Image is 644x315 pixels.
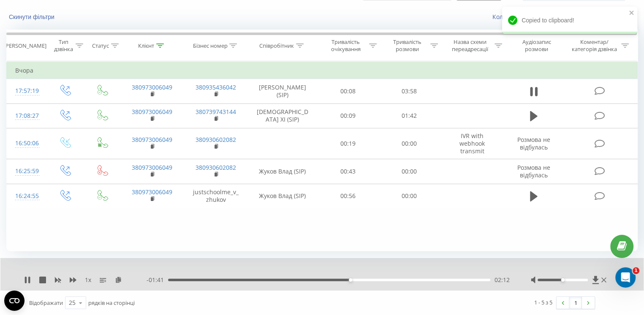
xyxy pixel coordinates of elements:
[569,297,582,309] a: 1
[85,276,91,284] span: 1 x
[440,128,504,159] td: IVR with webhook transmit
[378,184,440,208] td: 00:00
[184,184,248,208] td: justschoolme_v_zhukov
[132,163,172,171] a: 380973006049
[629,9,635,17] button: close
[517,136,550,151] span: Розмова не відбулась
[534,298,552,307] div: 1 - 5 з 5
[317,103,379,128] td: 00:09
[317,128,379,159] td: 00:19
[248,79,317,103] td: [PERSON_NAME] (SIP)
[54,38,73,53] div: Тип дзвінка
[193,42,227,49] div: Бізнес номер
[4,291,24,311] button: Open CMP widget
[502,7,637,34] div: Copied to clipboard!
[317,159,379,184] td: 00:43
[448,38,492,53] div: Назва схеми переадресації
[378,128,440,159] td: 00:00
[15,188,38,204] div: 16:24:55
[138,42,154,49] div: Клієнт
[325,38,367,53] div: Тривалість очікування
[386,38,429,53] div: Тривалість розмови
[378,103,440,128] td: 01:42
[132,108,172,116] a: 380973006049
[570,38,619,53] div: Коментар/категорія дзвінка
[132,136,172,144] a: 380973006049
[349,278,352,282] div: Accessibility label
[15,163,38,179] div: 16:25:59
[633,267,639,274] span: 1
[4,42,46,49] div: [PERSON_NAME]
[7,62,638,79] td: Вчора
[317,184,379,208] td: 00:56
[147,276,168,284] span: - 01:41
[132,188,172,196] a: 380973006049
[248,103,317,128] td: [DEMOGRAPHIC_DATA] XI (SIP)
[561,278,565,282] div: Accessibility label
[378,159,440,184] td: 00:00
[15,135,38,152] div: 16:50:06
[196,136,236,144] a: 380930602082
[492,13,638,21] a: Коли дані можуть відрізнятися вiд інших систем
[615,267,636,288] iframe: Intercom live chat
[196,83,236,91] a: 380935436042
[517,163,550,179] span: Розмова не відбулась
[15,83,38,99] div: 17:57:19
[92,42,109,49] div: Статус
[259,42,294,49] div: Співробітник
[132,83,172,91] a: 380973006049
[88,299,135,307] span: рядків на сторінці
[196,163,236,171] a: 380930602082
[6,13,59,21] button: Скинути фільтри
[248,159,317,184] td: Жуков Влад (SIP)
[248,184,317,208] td: Жуков Влад (SIP)
[69,299,76,307] div: 25
[317,79,379,103] td: 00:08
[196,108,236,116] a: 380739743144
[512,38,561,53] div: Аудіозапис розмови
[15,108,38,124] div: 17:08:27
[378,79,440,103] td: 03:58
[495,276,510,284] span: 02:12
[29,299,63,307] span: Відображати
